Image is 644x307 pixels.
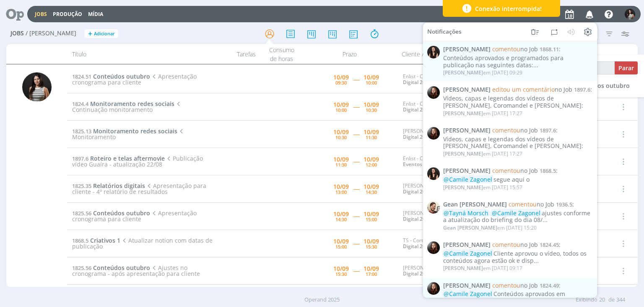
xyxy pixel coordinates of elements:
div: Cliente aprovou o vídeo, todos os conteúdos agora estão ok e disp... [443,250,592,265]
a: 1824.4Monitoramento redes sociais [72,100,174,108]
span: + [88,29,92,38]
span: ----- [353,103,359,111]
div: em [DATE] 15:57 [443,184,522,190]
span: @Tayná Morsch [444,209,488,217]
span: Apresentação cronograma para cliente [72,209,196,223]
a: 1825.56Conteúdos outubro [72,209,150,217]
div: em [DATE] 15:20 [443,225,537,231]
span: Conexão interrompida! [475,4,542,13]
span: 1868.11 [540,45,559,53]
span: Exibindo [576,296,597,304]
span: Parar [618,64,634,72]
div: 09:30 [335,80,347,85]
span: [PERSON_NAME] [443,241,491,249]
span: 1824.51 [72,73,91,80]
span: comentou [509,200,537,208]
span: : [443,201,592,208]
img: E [427,86,440,99]
div: 15:30 [335,272,347,276]
span: [PERSON_NAME] [443,127,491,134]
div: Consumo de horas [261,44,303,64]
a: Produção [53,11,82,18]
button: C [624,7,636,21]
span: no Job [492,241,538,249]
a: Digital 2025 [403,188,431,195]
a: Digital 2025 [403,270,431,277]
span: 1825.35 [72,182,91,190]
div: 14:30 [335,217,347,222]
div: 10/09 [333,102,349,108]
div: 10/09 [333,238,349,244]
a: Digital 2025 [403,106,431,113]
div: em [DATE] 09:17 [443,265,522,271]
span: no Job [509,200,554,208]
div: Enlist - Corteva [403,74,489,86]
a: Jobs [35,11,47,18]
span: 344 [616,296,625,304]
span: Monitoramento redes sociais [93,127,177,135]
div: [PERSON_NAME] [403,210,489,222]
span: 1897.6 [72,155,88,162]
span: @Camile Zagonel [492,209,540,217]
div: 15:00 [366,217,377,222]
span: / [PERSON_NAME] [26,30,76,37]
span: [PERSON_NAME] [443,282,491,289]
a: 1868.5Criativos 1 [72,236,120,244]
button: Produção [50,11,85,18]
span: 20 [599,296,605,304]
span: ----- [353,185,359,193]
span: [PERSON_NAME] [443,150,483,157]
span: Atualizar notion com datas de publicação [72,236,212,250]
span: no Job [492,167,538,175]
div: 15:00 [335,244,347,249]
div: 10/09 [364,238,379,244]
span: @Camile Zagonel [444,249,492,257]
div: Prazo [303,44,397,64]
button: Parar [615,61,638,74]
div: 11:30 [366,135,377,140]
div: 10:30 [366,108,377,112]
div: 11:30 [335,162,347,167]
a: 1897.6Roteiro e telas aftermovie [72,154,165,162]
div: Título [67,44,210,64]
div: Enlist - Corteva [403,101,489,113]
span: [PERSON_NAME] [443,109,483,116]
a: Digital 2025 [403,243,431,250]
div: Conteúdos aprovados e programados para publicação nas seguintes datas:... [443,55,592,69]
span: Conteúdos outubro [573,82,630,90]
span: comentou [492,126,520,134]
span: no Job [492,126,538,134]
div: 10/09 [364,184,379,190]
span: : [443,86,592,93]
div: 10/09 [364,156,379,162]
div: 10/09 [333,184,349,190]
span: : [443,241,592,249]
div: TS - Corteva [403,238,489,250]
div: 10/09 [364,102,379,108]
span: Monitoramento [72,127,185,141]
span: Conteúdos outubro [93,209,150,217]
img: G [427,201,440,214]
a: Eventos regionais Enlist [403,161,460,168]
a: Mídia [88,11,103,18]
span: 1824.4 [72,100,88,108]
div: Cliente / Projeto [397,44,493,64]
span: ----- [353,212,359,220]
div: ajustes conforme a atualização do briefing do dia 08/... [443,209,592,224]
span: no Job [492,45,538,53]
span: Apresentação cronograma para cliente [72,72,196,86]
div: 10/09 [333,266,349,272]
span: @Camile Zagonel [444,290,492,298]
span: 1824.45 [540,241,559,249]
span: no Job [492,281,538,289]
a: 1825.56Conteúdos outubro [72,264,150,272]
div: Vídeos, capas e legendas dos vídeos de [PERSON_NAME], Coromandel e [PERSON_NAME]: [443,95,592,109]
span: : [443,127,592,134]
span: Monitoramento redes sociais [90,100,174,108]
img: I [427,46,440,58]
span: Conteúdos outubro [93,72,150,80]
div: 13:00 [335,190,347,194]
span: de [608,296,615,304]
span: comentou [492,45,520,53]
span: @Camile Zagonel [444,175,492,183]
